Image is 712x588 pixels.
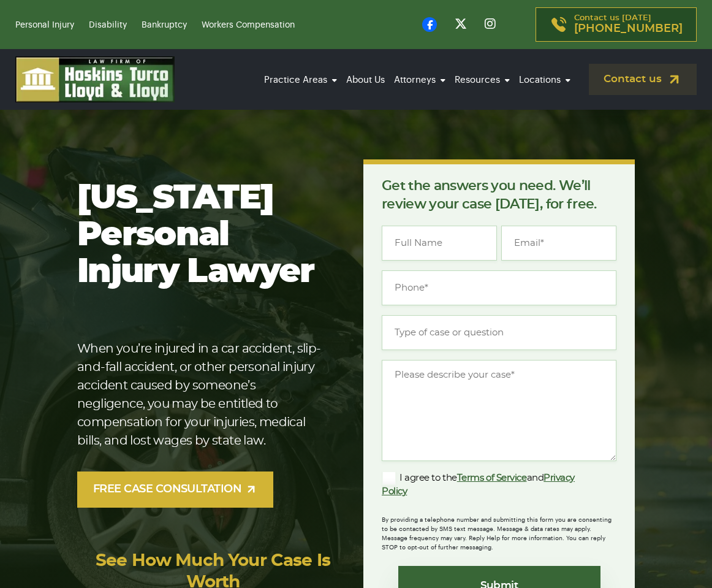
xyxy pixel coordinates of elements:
[202,21,295,29] a: Workers Compensation
[77,180,324,291] h1: [US_STATE] Personal Injury Lawyer
[452,63,513,97] a: Resources
[457,473,527,483] a: Terms of Service
[142,21,187,29] a: Bankruptcy
[382,315,616,350] input: Type of case or question
[382,508,616,552] div: By providing a telephone number and submitting this form you are consenting to be contacted by SM...
[536,7,697,42] a: Contact us [DATE][PHONE_NUMBER]
[382,270,616,305] input: Phone*
[391,63,449,97] a: Attorneys
[15,56,175,102] img: logo
[574,23,683,35] span: [PHONE_NUMBER]
[501,226,616,261] input: Email*
[245,483,257,495] img: arrow-up-right-light.svg
[382,177,616,213] p: Get the answers you need. We’ll review your case [DATE], for free.
[589,64,697,95] a: Contact us
[77,340,324,450] p: When you’re injured in a car accident, slip-and-fall accident, or other personal injury accident ...
[382,471,597,498] label: I agree to the and
[382,226,497,261] input: Full Name
[15,21,74,29] a: Personal Injury
[574,14,683,35] p: Contact us [DATE]
[516,63,574,97] a: Locations
[89,21,127,29] a: Disability
[343,63,388,97] a: About Us
[77,472,273,508] a: FREE CASE CONSULTATION
[261,63,340,97] a: Practice Areas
